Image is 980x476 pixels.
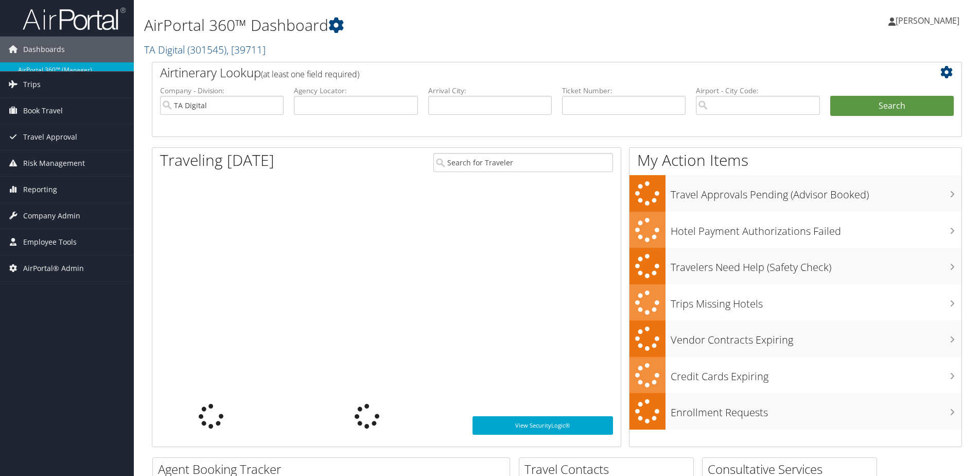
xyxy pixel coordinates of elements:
[23,229,77,255] span: Employee Tools
[629,248,961,284] a: Travelers Need Help (Safety Check)
[629,212,961,248] a: Hotel Payment Authorizations Failed
[294,86,417,96] label: Agency Locator:
[160,86,284,96] label: Company - Division:
[160,149,274,171] h1: Traveling [DATE]
[428,86,552,96] label: Arrival City:
[187,43,226,57] span: ( 301545 )
[23,72,41,97] span: Trips
[671,219,961,239] h3: Hotel Payment Authorizations Failed
[671,255,961,275] h3: Travelers Need Help (Safety Check)
[23,37,65,62] span: Dashboards
[629,393,961,430] a: Enrollment Requests
[671,182,961,202] h3: Travel Approvals Pending (Advisor Booked)
[144,43,266,57] a: TA Digital
[671,328,961,347] h3: Vendor Contracts Expiring
[671,292,961,311] h3: Trips Missing Hotels
[671,364,961,384] h3: Credit Cards Expiring
[23,124,77,150] span: Travel Approval
[433,153,613,172] input: Search for Traveler
[472,416,613,435] a: View SecurityLogic®
[629,149,961,171] h1: My Action Items
[562,86,686,96] label: Ticket Number:
[23,177,57,202] span: Reporting
[261,69,359,80] span: (at least one field required)
[896,15,959,26] span: [PERSON_NAME]
[830,96,954,116] button: Search
[888,5,970,36] a: [PERSON_NAME]
[23,7,126,31] img: airportal-logo.png
[23,203,80,229] span: Company Admin
[629,284,961,321] a: Trips Missing Hotels
[696,86,819,96] label: Airport - City Code:
[160,64,886,81] h2: Airtinerary Lookup
[226,43,266,57] span: , [ 39711 ]
[629,175,961,212] a: Travel Approvals Pending (Advisor Booked)
[23,150,85,176] span: Risk Management
[629,320,961,357] a: Vendor Contracts Expiring
[144,14,694,36] h1: AirPortal 360™ Dashboard
[629,357,961,394] a: Credit Cards Expiring
[23,98,63,124] span: Book Travel
[23,256,84,281] span: AirPortal® Admin
[671,400,961,420] h3: Enrollment Requests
